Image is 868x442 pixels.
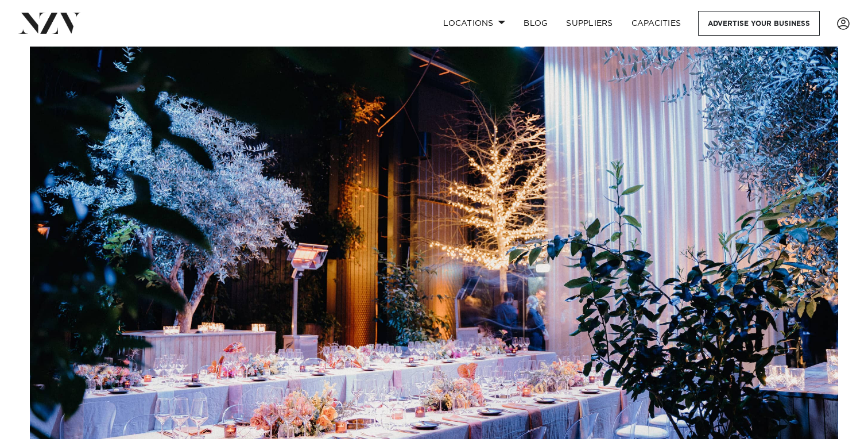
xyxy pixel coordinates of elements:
[18,13,81,33] img: nzv-logo.png
[514,11,557,36] a: BLOG
[622,11,691,36] a: Capacities
[557,11,622,36] a: SUPPLIERS
[30,47,838,439] img: New Zealand Wedding Venues
[698,11,820,36] a: Advertise your business
[434,11,514,36] a: Locations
